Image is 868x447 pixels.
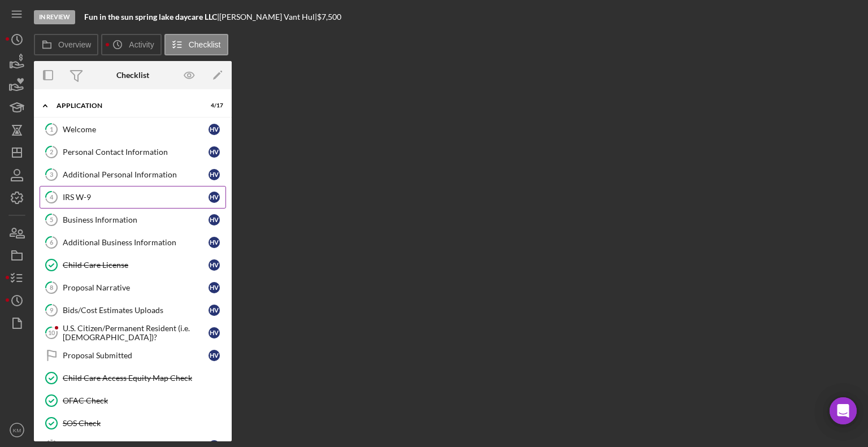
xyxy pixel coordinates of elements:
[34,10,75,24] div: In Review
[203,102,223,109] div: 4 / 17
[48,329,55,336] tspan: 10
[209,259,220,271] div: H V
[219,12,317,21] div: [PERSON_NAME] Vant Hul |
[84,12,219,21] div: |
[209,124,220,135] div: H V
[40,367,226,389] a: Child Care Access Equity Map Check
[50,284,53,291] tspan: 8
[40,344,226,367] a: Proposal SubmittedHV
[830,397,857,424] div: Open Intercom Messenger
[40,412,226,435] a: SOS Check
[63,261,209,270] div: Child Care License
[50,171,53,178] tspan: 3
[63,306,209,315] div: Bids/Cost Estimates Uploads
[40,209,226,231] a: 5Business InformationHV
[50,125,53,133] tspan: 1
[40,231,226,254] a: 6Additional Business InformationHV
[63,283,209,292] div: Proposal Narrative
[63,238,209,247] div: Additional Business Information
[34,34,98,55] button: Overview
[101,34,161,55] button: Activity
[129,40,154,49] label: Activity
[209,350,220,361] div: H V
[57,102,195,109] div: Application
[63,125,209,134] div: Welcome
[209,169,220,180] div: H V
[40,389,226,412] a: OFAC Check
[63,351,209,360] div: Proposal Submitted
[40,118,226,141] a: 1WelcomeHV
[209,146,220,158] div: H V
[164,34,228,55] button: Checklist
[209,214,220,225] div: H V
[317,12,341,21] span: $7,500
[63,170,209,179] div: Additional Personal Information
[40,276,226,299] a: 8Proposal NarrativeHV
[50,238,54,246] tspan: 6
[40,254,226,276] a: Child Care LicenseHV
[6,419,28,441] button: KM
[63,419,225,428] div: SOS Check
[116,71,149,80] div: Checklist
[209,327,220,338] div: H V
[63,324,209,342] div: U.S. Citizen/Permanent Resident (i.e. [DEMOGRAPHIC_DATA])?
[63,193,209,202] div: IRS W-9
[50,193,54,201] tspan: 4
[58,40,91,49] label: Overview
[50,216,53,223] tspan: 5
[40,299,226,322] a: 9Bids/Cost Estimates UploadsHV
[40,186,226,209] a: 4IRS W-9HV
[209,282,220,293] div: H V
[209,237,220,248] div: H V
[40,141,226,163] a: 2Personal Contact InformationHV
[209,192,220,203] div: H V
[50,148,53,155] tspan: 2
[84,12,217,21] b: Fun in the sun spring lake daycare LLC
[40,163,226,186] a: 3Additional Personal InformationHV
[209,305,220,316] div: H V
[189,40,221,49] label: Checklist
[13,427,21,433] text: KM
[63,147,209,157] div: Personal Contact Information
[63,396,225,405] div: OFAC Check
[50,306,54,314] tspan: 9
[63,215,209,224] div: Business Information
[40,322,226,344] a: 10U.S. Citizen/Permanent Resident (i.e. [DEMOGRAPHIC_DATA])?HV
[63,374,225,383] div: Child Care Access Equity Map Check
